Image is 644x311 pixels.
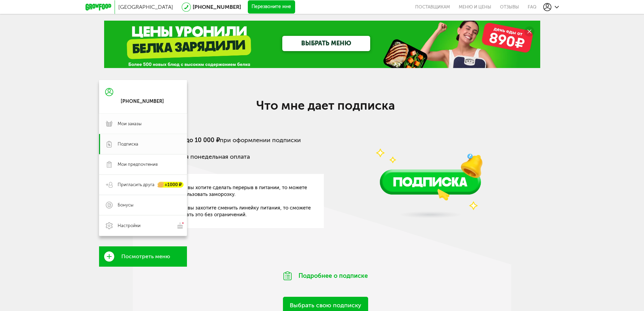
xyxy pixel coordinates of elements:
[118,4,173,10] span: [GEOGRAPHIC_DATA]
[121,98,164,105] div: [PHONE_NUMBER]
[99,246,187,267] a: Посмотреть меню
[121,253,170,260] span: Посмотреть меню
[118,202,134,208] span: Бонусы
[99,134,187,154] a: Подписка
[99,215,187,236] a: Настройки
[99,195,187,215] a: Бонусы
[118,223,141,229] span: Настройки
[99,114,187,134] a: Мои заказы
[175,184,314,218] span: Если вы хотите сделать перерыв в питании, то можете использовать заморозку. Если вы захотите смен...
[248,0,295,14] button: Перезвоните мне
[118,161,158,168] span: Мои предпочтения
[190,98,461,113] h2: Что мне дает подписка
[193,4,241,10] a: [PHONE_NUMBER]
[118,141,138,147] span: Подписка
[186,136,220,144] b: до 10 000 ₽
[118,121,142,127] span: Мои заказы
[265,263,386,289] div: Подробнее о подписке
[282,36,370,51] a: ВЫБРАТЬ МЕНЮ
[158,182,184,188] div: +1000 ₽
[164,153,250,160] span: Удобная понедельная оплата
[99,154,187,175] a: Мои предпочтения
[118,182,154,188] span: Пригласить друга
[164,136,301,144] span: Скидку при оформлении подписки
[99,175,187,195] a: Пригласить друга +1000 ₽
[358,97,503,226] img: vUQQD42TP1CeN4SU.png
